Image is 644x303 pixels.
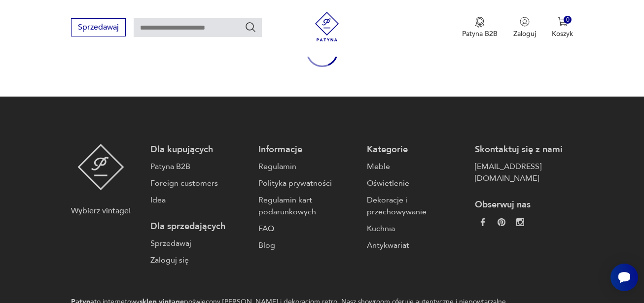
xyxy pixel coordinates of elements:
[520,17,530,27] img: Ikonka użytkownika
[258,239,357,251] a: Blog
[71,205,131,217] p: Wybierz vintage!
[150,177,249,189] a: Foreign customers
[150,237,249,249] a: Sprzedawaj
[513,17,536,38] button: Zaloguj
[367,239,465,251] a: Antykwariat
[71,25,126,32] a: Sprzedawaj
[150,161,249,172] a: Patyna B2B
[367,144,465,156] p: Kategorie
[150,221,249,233] p: Dla sprzedających
[77,144,124,190] img: Patyna - sklep z meblami i dekoracjami vintage
[258,161,357,172] a: Regulamin
[462,17,498,38] a: Ikona medaluPatyna B2B
[558,17,568,27] img: Ikona koszyka
[150,194,249,206] a: Idea
[475,17,485,28] img: Ikona medalu
[245,21,256,33] button: Szukaj
[552,17,573,38] button: 0Koszyk
[312,12,342,41] img: Patyna - sklep z meblami i dekoracjami vintage
[258,177,357,189] a: Polityka prywatności
[610,264,638,291] iframe: Smartsupp widget button
[258,223,357,235] a: FAQ
[516,218,524,226] img: c2fd9cf7f39615d9d6839a72ae8e59e5.webp
[367,194,465,218] a: Dekoracje i przechowywanie
[258,194,357,218] a: Regulamin kart podarunkowych
[475,161,573,184] a: [EMAIL_ADDRESS][DOMAIN_NAME]
[71,18,126,36] button: Sprzedawaj
[258,144,357,156] p: Informacje
[479,218,487,226] img: da9060093f698e4c3cedc1453eec5031.webp
[150,254,249,266] a: Zaloguj się
[475,199,573,211] p: Obserwuj nas
[475,144,573,156] p: Skontaktuj się z nami
[513,29,536,38] p: Zaloguj
[564,16,572,24] div: 0
[462,17,498,38] button: Patyna B2B
[552,29,573,38] p: Koszyk
[367,177,465,189] a: Oświetlenie
[462,29,498,38] p: Patyna B2B
[498,218,505,226] img: 37d27d81a828e637adc9f9cb2e3d3a8a.webp
[150,144,249,156] p: Dla kupujących
[367,223,465,235] a: Kuchnia
[367,161,465,172] a: Meble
